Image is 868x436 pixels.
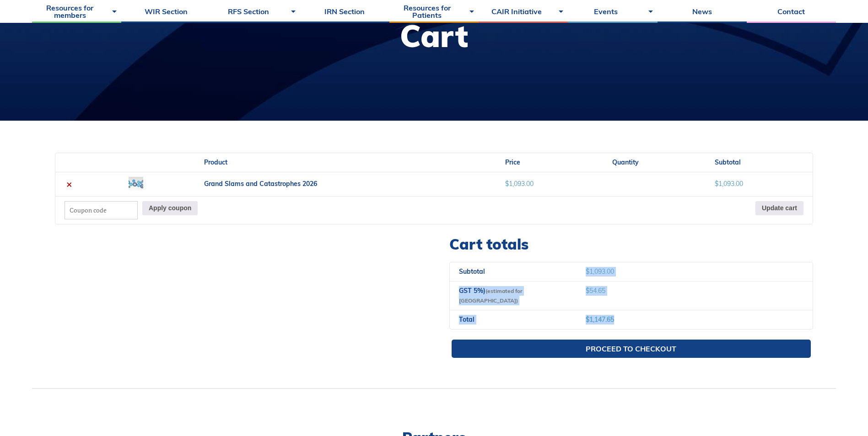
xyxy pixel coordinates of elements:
[65,201,138,219] input: Coupon code
[450,310,577,329] th: Total
[65,179,74,189] a: Remove this item
[204,180,317,188] a: Grand Slams and Catastrophes 2026
[586,315,614,324] bdi: 1,147.65
[505,180,534,188] bdi: 1,093.00
[603,153,706,172] th: Quantity
[586,287,605,295] span: 54.65
[706,153,813,172] th: Subtotal
[129,177,143,191] img: Grand Slams and Catastrophes 2026
[715,180,718,188] span: $
[459,287,523,304] small: (estimated for [GEOGRAPHIC_DATA])
[450,262,577,281] th: Subtotal
[452,340,811,358] a: Proceed to checkout
[142,201,198,215] button: Apply coupon
[586,315,589,324] span: $
[496,153,603,172] th: Price
[449,235,813,253] h2: Cart totals
[450,281,577,310] th: GST 5%)
[586,287,589,295] span: $
[586,267,614,276] bdi: 1,093.00
[400,21,468,51] h1: Cart
[505,180,509,188] span: $
[715,180,743,188] bdi: 1,093.00
[755,201,803,215] button: Update cart
[586,267,589,276] span: $
[195,153,496,172] th: Product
